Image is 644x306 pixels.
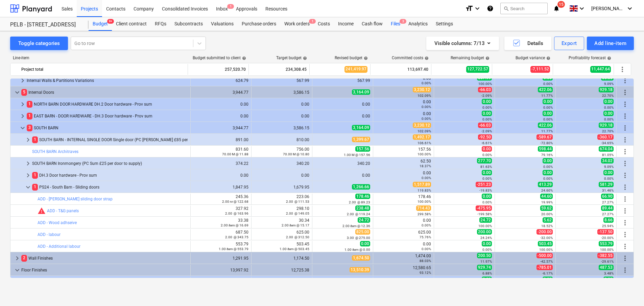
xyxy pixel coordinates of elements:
[416,205,431,211] span: 714.43
[193,102,248,107] div: 0.00
[254,194,309,204] div: 223.06
[530,66,550,72] span: -7,111.52
[480,236,492,240] small: 24.24%
[27,123,188,133] div: SOUTH BARN
[254,126,309,130] div: 3,586.15
[420,164,431,168] small: 18.37%
[355,194,370,199] span: 178.46
[482,146,492,152] span: 0.00
[543,217,553,223] span: 5.62
[376,100,431,109] div: 0.00
[170,17,207,31] a: Subcontracts
[376,194,431,204] div: 178.46
[413,123,431,128] span: 3,230.12
[618,65,626,73] span: More actions
[477,158,492,163] span: 277.70
[387,17,404,31] a: Files3
[418,200,431,203] small: 100.00%
[562,39,577,48] div: Export
[254,173,309,178] div: 0.00
[280,17,314,31] a: Work orders1
[599,87,614,92] span: 929.18
[482,106,492,109] small: 0.00%
[314,17,334,31] a: Costs
[342,224,370,228] small: 2.00 item @ 12.36
[543,158,553,163] span: 0.00
[355,146,370,152] span: 157.56
[10,37,68,50] button: Toggle categories
[404,17,432,31] a: Analytics
[621,171,629,179] span: More actions
[538,123,553,128] span: 422.06
[21,87,188,98] div: Internal Doors
[193,114,248,118] div: 0.00
[480,165,492,169] small: 81.63%
[422,223,431,227] small: 0.00%
[32,149,78,154] a: SOUTH BARN Architraves
[352,137,370,142] span: 1,399.67
[254,102,309,107] div: 0.00
[478,82,492,86] small: 100.00%
[541,200,553,204] small: 19.99%
[376,147,431,156] div: 157.56
[13,88,21,96] span: keyboard_arrow_down
[254,90,309,95] div: 3,586.15
[32,182,188,193] div: PS24 - South Barn - Sliding doors
[481,141,492,145] small: -6.61%
[19,100,27,108] span: keyboard_arrow_right
[543,117,553,121] small: 0.00%
[355,205,370,211] span: 238.48
[282,223,309,227] small: 2.00 item @ 15.17
[193,161,248,166] div: 374.22
[602,94,614,97] small: 22.70%
[315,114,370,118] div: 0.00
[426,37,499,50] button: Visible columns:7/13
[358,17,387,31] div: Cash flow
[151,17,170,31] div: RFQs
[24,136,32,144] span: keyboard_arrow_right
[481,94,492,97] small: -2.09%
[601,194,614,199] span: 66.90
[602,129,614,133] small: 22.70%
[482,111,492,116] span: 0.00
[538,87,553,92] span: 422.06
[601,236,614,240] small: -20.00%
[621,124,629,132] span: More actions
[500,3,548,14] button: Search
[254,147,309,156] div: 756.00
[286,200,309,203] small: 2.00 @ 111.53
[27,111,188,122] div: EAST BARN - DOOR HARDWARE - DH.3 Door hardware - Prov sum
[602,200,614,204] small: 27.27%
[621,183,629,191] span: More actions
[254,161,309,166] div: 340.20
[466,66,489,72] span: 127,722.57
[482,99,492,104] span: 0.00
[207,17,238,31] a: Valuations
[27,101,32,107] span: 1
[413,182,431,187] span: 1,517.89
[478,224,492,228] small: 100.00%
[193,56,246,60] div: Budget submitted to client
[597,134,614,140] span: -360.17
[538,182,553,187] span: 413.29
[107,19,114,24] span: 9+
[434,39,491,48] div: Visible columns : 7/13
[423,56,429,60] span: help
[24,159,32,168] span: keyboard_arrow_right
[32,184,38,190] span: 1
[553,4,560,13] i: notifications
[482,194,492,199] span: 0.00
[221,223,248,227] small: 2.00 item @ 16.69
[315,161,370,166] div: 340.20
[599,146,614,152] span: 674.04
[193,137,248,142] div: 891.00
[604,165,614,169] small: 9.09%
[376,111,431,121] div: 0.00
[193,173,248,178] div: 0.00
[540,205,553,211] span: 59.62
[543,111,553,116] span: 0.00
[32,172,38,178] span: 1
[621,219,629,227] span: More actions
[545,56,550,60] span: help
[604,82,614,86] small: 9.09%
